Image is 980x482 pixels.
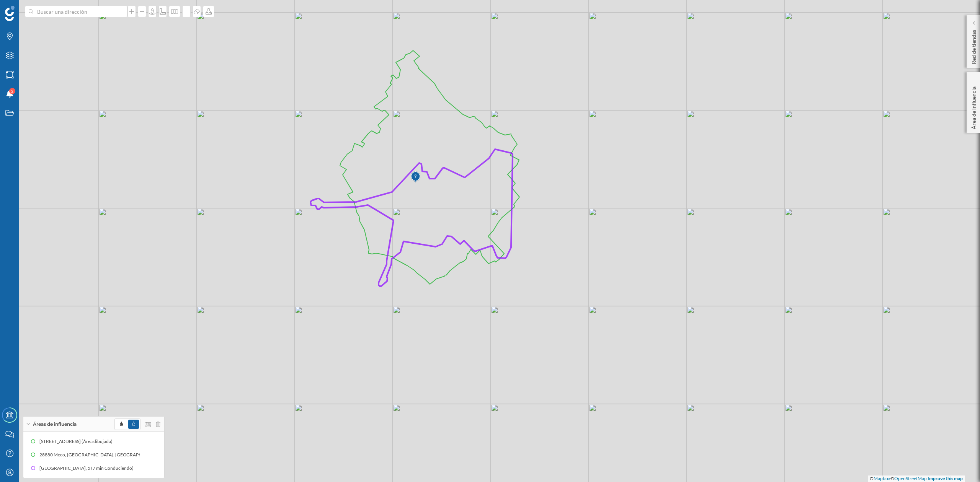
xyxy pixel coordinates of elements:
[970,83,978,129] p: Área de influencia
[5,6,15,21] img: Geoblink Logo
[11,87,13,95] span: 2
[928,475,963,481] a: Improve this map
[970,27,978,64] p: Red de tiendas
[411,169,420,185] img: Marker
[868,475,965,482] div: © ©
[39,438,116,445] div: [STREET_ADDRESS] (Área dibujada)
[874,475,890,481] a: Mapbox
[33,421,77,428] span: Áreas de influencia
[39,464,137,472] div: [GEOGRAPHIC_DATA], 5 (7 min Conduciendo)
[39,451,197,459] div: 28880 Meco, [GEOGRAPHIC_DATA], [GEOGRAPHIC_DATA] (Área dibujada)
[894,475,927,481] a: OpenStreetMap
